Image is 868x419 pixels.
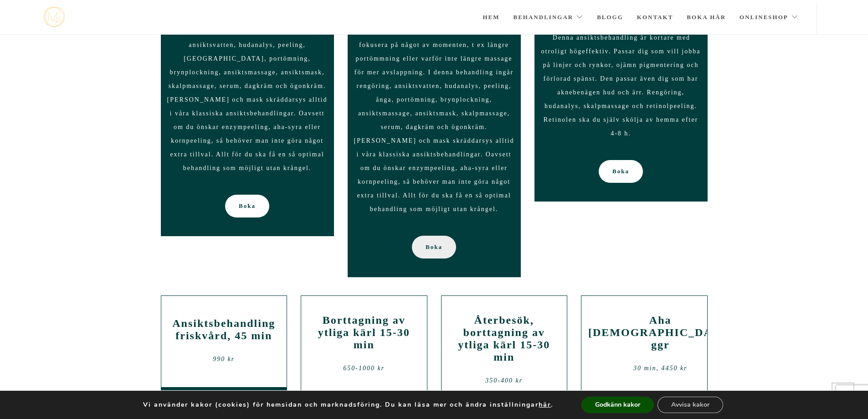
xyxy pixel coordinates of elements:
[740,1,798,33] a: Onlineshop
[539,401,551,409] button: här
[597,1,623,33] a: Blogg
[581,397,654,413] button: Godkänn kakor
[225,195,269,217] a: Boka
[308,314,420,351] h2: Borttagning av ytliga kärl 15-30 min
[448,314,560,363] h2: Återbesök, borttagning av ytliga kärl 15-30 min
[308,362,420,375] div: 650-1000 kr
[483,1,499,33] a: Hem
[412,236,456,259] a: Boka
[143,401,553,409] p: Vi använder kakor (cookies) för hemsidan och marknadsföring. Du kan läsa mer och ändra inställnin...
[599,160,643,183] a: Boka
[448,374,560,388] div: 350-400 kr
[168,317,280,342] h2: Ansiktsbehandling friskvård, 45 min
[239,195,256,217] span: Boka
[588,314,732,351] h2: Aha [DEMOGRAPHIC_DATA] ggr
[657,397,723,413] button: Avvisa kakor
[588,362,732,375] div: 30 min, 4450 kr
[687,1,726,33] a: Boka här
[514,1,584,33] a: Behandlingar
[43,7,65,27] a: mjstudio mjstudio mjstudio
[426,236,442,259] span: Boka
[167,28,328,171] span: I denna behandling ingår rengöring, ansiktsvatten, hudanalys, peeling, [GEOGRAPHIC_DATA], portömn...
[43,7,65,27] img: mjstudio
[168,352,280,366] div: 990 kr
[612,160,629,183] span: Boka
[637,1,673,33] a: Kontakt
